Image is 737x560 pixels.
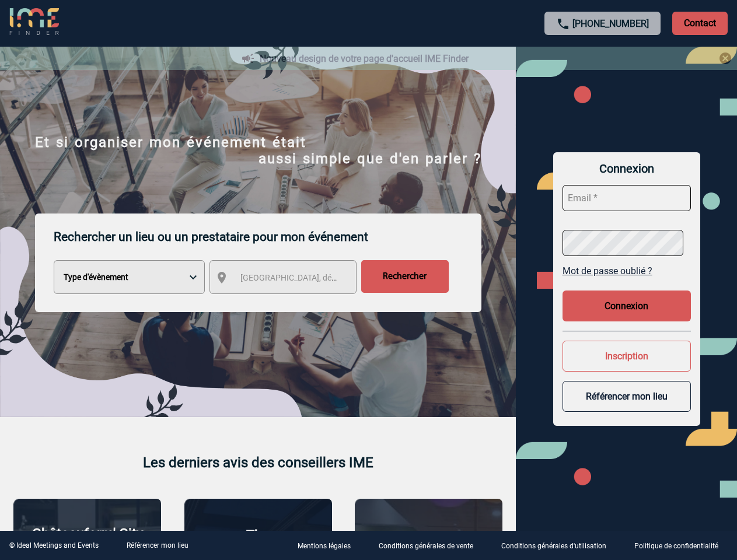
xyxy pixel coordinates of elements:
p: Conditions générales de vente [379,542,473,551]
a: Référencer mon lieu [127,541,188,549]
a: Conditions générales d'utilisation [492,540,625,551]
div: © Ideal Meetings and Events [9,541,99,549]
a: Mentions légales [288,540,369,551]
p: Politique de confidentialité [634,542,718,551]
a: Conditions générales de vente [369,540,492,551]
a: Politique de confidentialité [625,540,737,551]
p: Mentions légales [298,542,351,551]
p: Conditions générales d'utilisation [501,542,606,551]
